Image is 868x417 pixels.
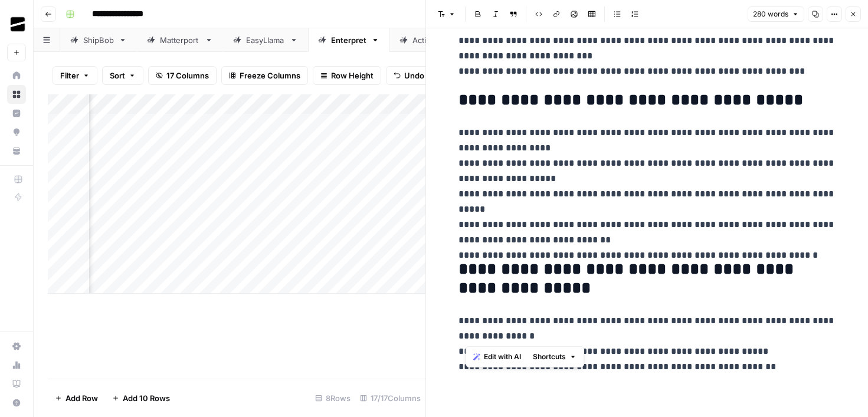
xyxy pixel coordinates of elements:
[355,389,425,408] div: 17/17 Columns
[60,28,137,52] a: ShipBob
[53,66,97,85] button: Filter
[469,349,526,365] button: Edit with AI
[7,85,26,104] a: Browse
[7,142,26,160] a: Your Data
[533,352,566,362] span: Shortcuts
[7,393,26,412] button: Help + Support
[331,34,366,46] div: Enterpret
[246,34,285,46] div: EasyLlama
[83,34,114,46] div: ShipBob
[331,70,374,81] span: Row Height
[223,28,308,52] a: EasyLlama
[7,14,28,35] img: OGM Logo
[7,337,26,356] a: Settings
[404,70,424,81] span: Undo
[65,392,98,404] span: Add Row
[166,70,209,81] span: 17 Columns
[7,9,26,39] button: Workspace: OGM
[137,28,223,52] a: Matterport
[748,6,804,22] button: 280 words
[123,392,170,404] span: Add 10 Rows
[7,356,26,375] a: Usage
[310,389,355,408] div: 8 Rows
[308,28,389,52] a: Enterpret
[60,70,79,81] span: Filter
[240,70,300,81] span: Freeze Columns
[528,349,581,365] button: Shortcuts
[484,352,521,362] span: Edit with AI
[110,70,125,81] span: Sort
[148,66,217,85] button: 17 Columns
[105,389,177,408] button: Add 10 Rows
[7,375,26,393] a: Learning Hub
[48,389,105,408] button: Add Row
[7,104,26,123] a: Insights
[7,66,26,85] a: Home
[7,123,26,142] a: Opportunities
[412,34,474,46] div: ActiveCampaign
[160,34,200,46] div: Matterport
[102,66,143,85] button: Sort
[389,28,497,52] a: ActiveCampaign
[313,66,381,85] button: Row Height
[753,9,788,19] span: 280 words
[221,66,308,85] button: Freeze Columns
[386,66,432,85] button: Undo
